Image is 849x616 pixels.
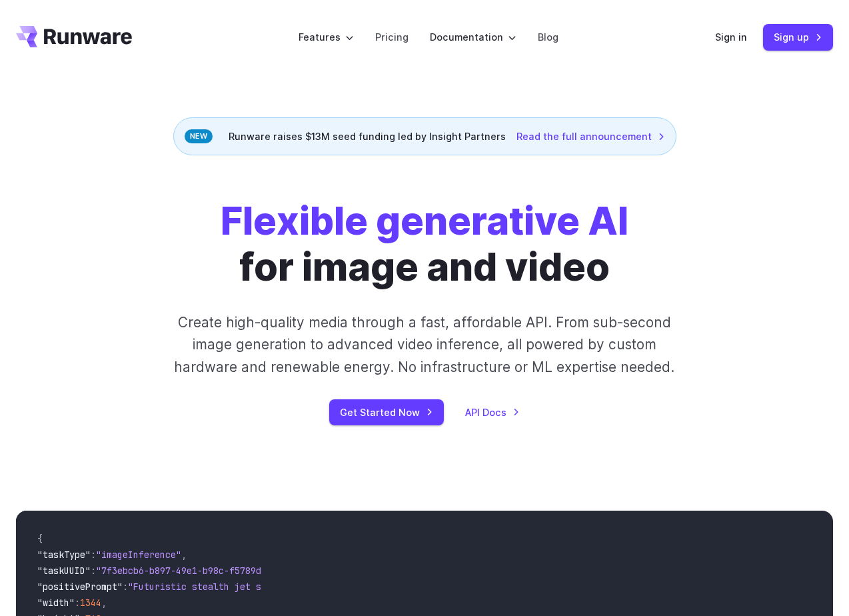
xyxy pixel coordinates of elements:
a: Get Started Now [329,399,444,425]
label: Documentation [430,29,516,45]
a: API Docs [465,405,520,420]
span: "Futuristic stealth jet streaking through a neon-lit cityscape with glowing purple exhaust" [128,581,613,593]
span: "positivePrompt" [37,581,123,593]
span: : [91,565,96,577]
span: : [75,597,80,609]
span: { [37,533,43,545]
span: , [101,597,107,609]
a: Read the full announcement [516,129,665,144]
h1: for image and video [221,198,628,290]
span: : [123,581,128,593]
span: "taskUUID" [37,565,91,577]
a: Sign in [715,29,747,45]
strong: Flexible generative AI [221,197,628,244]
a: Sign up [763,24,833,50]
a: Blog [538,29,558,45]
div: Runware raises $13M seed funding led by Insight Partners [173,117,676,155]
label: Features [299,29,354,45]
span: "width" [37,597,75,609]
span: , [181,549,187,561]
span: : [91,549,96,561]
span: "taskType" [37,549,91,561]
span: 1344 [80,597,101,609]
a: Pricing [375,29,409,45]
a: Go to / [16,26,132,47]
p: Create high-quality media through a fast, affordable API. From sub-second image generation to adv... [163,311,686,378]
span: "imageInference" [96,549,181,561]
span: "7f3ebcb6-b897-49e1-b98c-f5789d2d40d7" [96,565,299,577]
